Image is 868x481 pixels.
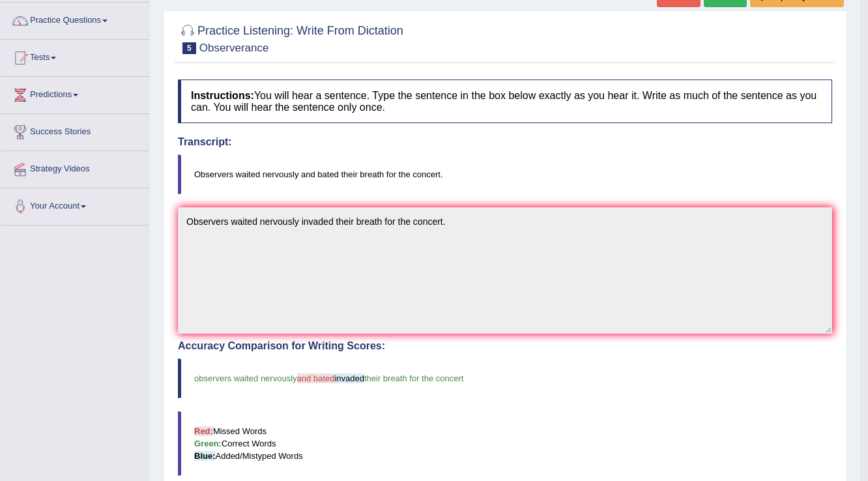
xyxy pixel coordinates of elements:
blockquote: Missed Words Correct Words Added/Mistyped Words [178,411,832,476]
span: invaded [334,373,364,383]
blockquote: Observers waited nervously and bated their breath for the concert. [178,154,832,194]
a: Your Account [1,188,149,221]
b: Blue: [194,451,216,461]
h4: Transcript: [178,136,832,148]
a: Strategy Videos [1,151,149,184]
b: Instructions: [191,90,254,101]
h4: Accuracy Comparison for Writing Scores: [178,340,832,352]
a: Practice Questions [1,3,149,35]
a: Predictions [1,77,149,109]
h4: You will hear a sentence. Type the sentence in the box below exactly as you hear it. Write as muc... [178,80,832,123]
span: observers waited nervously [194,373,297,383]
b: Red: [194,426,213,436]
span: 5 [182,42,196,54]
b: Green: [194,439,222,448]
a: Tests [1,40,149,72]
a: Success Stories [1,114,149,147]
span: their breath for the concert [364,373,463,383]
small: Observerance [199,42,269,54]
h2: Practice Listening: Write From Dictation [178,22,403,54]
span: and bated [297,373,335,383]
